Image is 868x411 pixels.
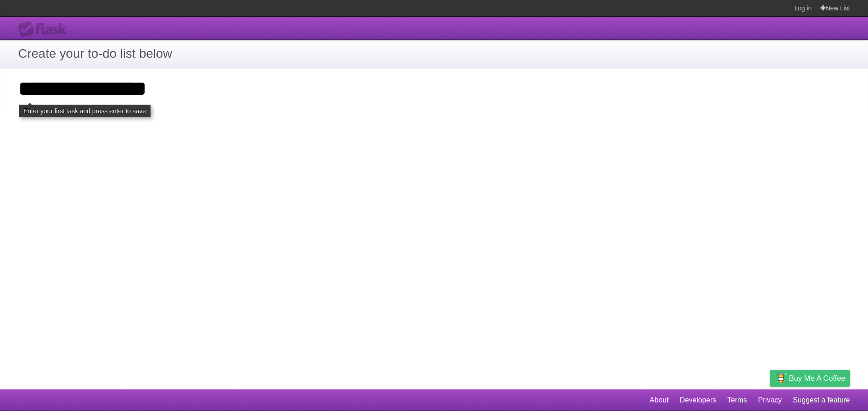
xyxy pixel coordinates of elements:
a: Buy me a coffee [770,370,850,387]
a: About [650,392,669,409]
a: Terms [727,392,747,409]
h1: Create your to-do list below [18,44,850,63]
a: Suggest a feature [793,392,850,409]
img: Buy me a coffee [774,370,787,386]
span: Buy me a coffee [789,370,845,386]
a: Privacy [758,392,782,409]
div: Flask [18,21,72,37]
a: Developers [679,392,716,409]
